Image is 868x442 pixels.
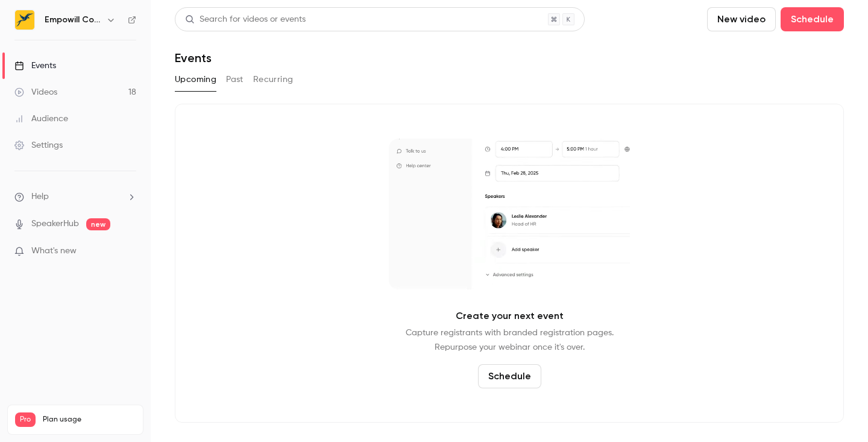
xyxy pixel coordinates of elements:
div: Audience [14,113,68,125]
button: Upcoming [175,70,216,89]
li: help-dropdown-opener [14,191,136,203]
button: Schedule [478,364,541,388]
button: Past [226,70,244,89]
button: New video [707,7,776,31]
span: Help [31,191,49,203]
span: Pro [15,412,36,427]
span: What's new [31,245,77,257]
img: Empowill Community [15,10,34,30]
span: Plan usage [43,415,136,425]
button: Schedule [781,7,844,31]
button: Recurring [253,70,294,89]
a: SpeakerHub [31,218,79,230]
h1: Events [175,51,212,65]
div: Settings [14,139,63,151]
div: Search for videos or events [185,13,306,26]
div: Videos [14,86,57,98]
span: new [86,218,110,230]
p: Capture registrants with branded registration pages. Repurpose your webinar once it's over. [406,326,614,355]
p: Create your next event [456,309,564,323]
div: Events [14,60,56,72]
iframe: Noticeable Trigger [122,246,136,257]
h6: Empowill Community [45,14,101,26]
